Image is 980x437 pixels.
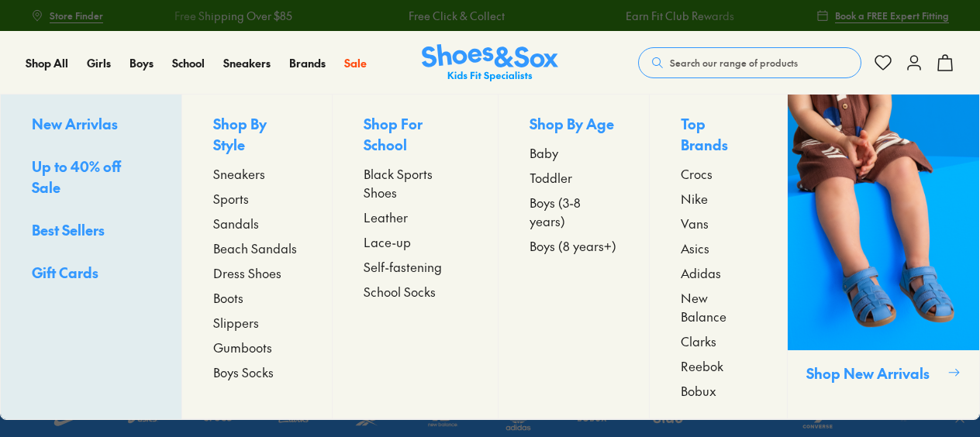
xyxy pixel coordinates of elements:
a: Free Shipping Over $85 [778,8,895,24]
a: Black Sports Shoes [364,164,468,201]
span: Baby [530,143,558,162]
span: Lace-up [364,232,411,251]
span: School Socks [364,282,436,301]
a: Leather [364,208,468,226]
a: School Socks [364,282,468,301]
p: Shop New Arrivals [806,363,941,384]
span: Book a FREE Expert Fitting [835,9,949,22]
p: Shop By Style [213,113,300,158]
a: Up to 40% off Sale [32,156,150,201]
span: Toddler [530,168,572,187]
a: Sandals [213,214,300,232]
a: Gumboots [213,338,300,356]
button: Open gorgias live chat [8,5,54,52]
a: Shop New Arrivals [787,95,979,419]
img: SNS_WEBASSETS_CollectionHero_ShopBoys_1280x1600_2.png [788,95,979,350]
p: Top Brands [681,113,755,158]
span: Self-fastening [364,257,442,276]
span: Gumboots [213,338,272,356]
a: Best Sellers [32,219,150,243]
a: Boys (3-8 years) [530,193,618,230]
a: Lace-up [364,232,468,251]
a: Shop All [26,55,68,71]
span: Sandals [213,214,259,232]
a: Brands [289,55,326,71]
a: Self-fastening [364,257,468,276]
span: Crocs [681,164,713,183]
a: Store Finder [31,2,103,29]
span: Boys Socks [213,363,274,381]
a: Shoes & Sox [422,44,558,82]
button: Search our range of products [638,47,861,78]
a: Reebok [681,356,755,375]
span: Adidas [681,263,721,282]
a: Clarks [681,332,755,350]
a: Boys Socks [213,363,300,381]
a: Adidas [681,263,755,282]
a: Baby [530,143,618,162]
a: Sneakers [213,164,300,183]
a: Bobux [681,381,755,400]
a: Vans [681,214,755,232]
span: Slippers [213,313,259,332]
span: Store Finder [50,9,103,22]
a: Dress Shoes [213,263,300,282]
a: Nike [681,189,755,208]
span: Bobux [681,381,716,400]
span: New Arrivlas [32,114,118,133]
a: Sneakers [223,55,271,71]
span: Beach Sandals [213,239,297,257]
a: Boots [213,288,300,307]
span: Boots [213,288,243,307]
a: Book a FREE Expert Fitting [816,2,949,29]
a: School [172,55,205,71]
span: Dress Shoes [213,263,281,282]
span: Boys (8 years+) [530,236,616,255]
p: Shop By Age [530,113,618,137]
a: Free Shipping Over $85 [108,8,226,24]
a: Beach Sandals [213,239,300,257]
span: Best Sellers [32,220,105,239]
span: Nike [681,189,708,208]
a: Sale [344,55,367,71]
a: Slippers [213,313,300,332]
a: Asics [681,239,755,257]
a: New Arrivlas [32,113,150,137]
img: SNS_Logo_Responsive.svg [422,44,558,82]
a: Boys (8 years+) [530,236,618,255]
a: Earn Fit Club Rewards [559,8,668,24]
a: Free Click & Collect [342,8,438,24]
span: Search our range of products [670,56,798,70]
a: Toddler [530,168,618,187]
span: Asics [681,239,709,257]
p: Shop For School [364,113,468,158]
a: Boys [129,55,154,71]
span: Clarks [681,332,716,350]
span: Leather [364,208,408,226]
a: Gift Cards [32,262,150,286]
a: New Balance [681,288,755,325]
span: Sports [213,189,249,208]
span: Gift Cards [32,263,98,282]
span: Vans [681,214,709,232]
a: Sports [213,189,300,208]
span: Sneakers [213,164,265,183]
span: Reebok [681,356,723,375]
span: Up to 40% off Sale [32,157,121,197]
a: Crocs [681,164,755,183]
a: Girls [87,55,111,71]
